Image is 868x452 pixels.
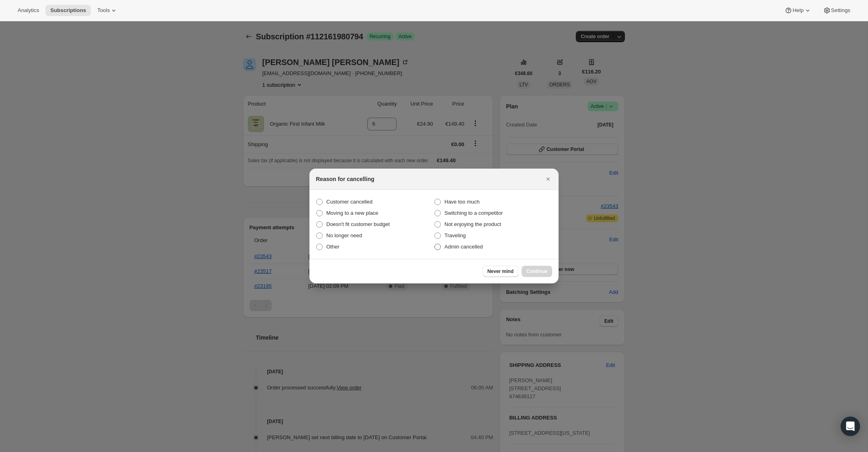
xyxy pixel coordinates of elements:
button: Subscriptions [45,5,91,16]
span: Doesn't fit customer budget [326,221,390,227]
span: Other [326,244,340,250]
button: Close [542,173,554,185]
button: Analytics [13,5,44,16]
span: Analytics [18,7,39,14]
span: No longer need [326,232,362,238]
span: Never mind [487,268,514,275]
span: Not enjoying the product [444,221,501,227]
span: Subscriptions [50,7,86,14]
button: Tools [92,5,123,16]
div: Open Intercom Messenger [841,417,860,436]
span: Admin cancelled [444,244,483,250]
span: Switching to a competitor [444,210,503,216]
h2: Reason for cancelling [316,175,374,183]
button: Settings [818,5,855,16]
span: Help [792,7,803,14]
span: Have too much [444,199,479,205]
span: Moving to a new place [326,210,378,216]
span: Traveling [444,232,466,238]
span: Settings [831,7,850,14]
button: Never mind [483,266,518,277]
span: Tools [97,7,110,14]
button: Help [780,5,816,16]
span: Customer cancelled [326,199,373,205]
